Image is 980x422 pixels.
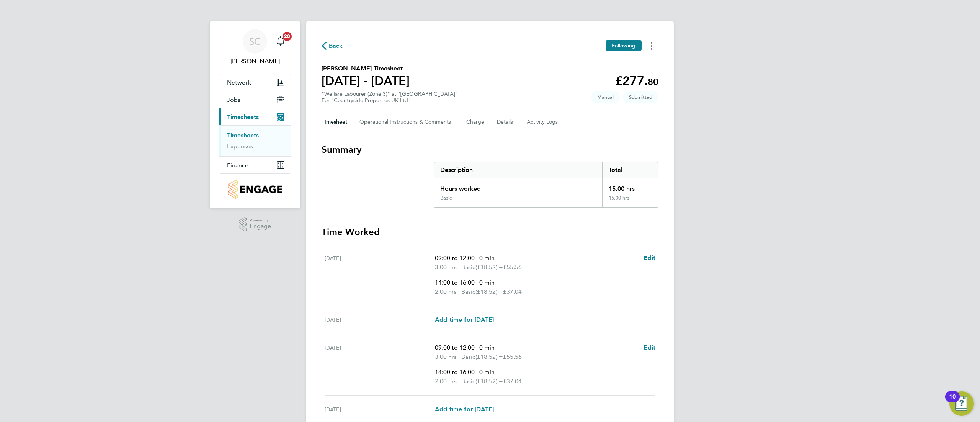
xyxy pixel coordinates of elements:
[458,378,460,385] span: |
[435,288,457,295] span: 2.00 hrs
[227,96,240,103] span: Jobs
[435,254,475,262] span: 09:00 to 12:00
[322,91,458,104] div: "Welfare Labourer (Zone 3)" at "[GEOGRAPHIC_DATA]"
[219,91,291,108] button: Jobs
[612,42,635,49] span: Following
[227,162,248,169] span: Finance
[466,113,485,131] button: Charge
[461,377,475,386] span: Basic
[325,343,435,386] div: [DATE]
[219,125,291,156] div: Timesheets
[503,263,522,271] span: £55.56
[591,91,620,103] span: This timesheet was manually created.
[250,217,271,224] span: Powered by
[250,223,271,230] span: Engage
[458,288,460,295] span: |
[219,108,291,125] button: Timesheets
[602,178,658,195] div: 15.00 hrs
[435,405,494,414] a: Add time for [DATE]
[949,391,974,416] button: Open Resource Center, 10 new notifications
[476,279,478,286] span: |
[461,352,475,361] span: Basic
[644,254,655,262] span: Edit
[435,368,475,376] span: 14:00 to 16:00
[475,288,503,295] span: (£18.52) =
[503,353,522,360] span: £55.56
[503,288,522,295] span: £37.04
[475,353,503,360] span: (£18.52) =
[527,113,559,131] button: Activity Logs
[606,40,642,51] button: Following
[434,162,658,208] div: Summary
[227,132,259,139] a: Timesheets
[435,316,494,323] span: Add time for [DATE]
[219,29,291,66] a: SC[PERSON_NAME]
[476,344,478,351] span: |
[435,344,475,351] span: 09:00 to 12:00
[602,162,658,178] div: Total
[475,263,503,271] span: (£18.52) =
[644,343,655,352] a: Edit
[602,195,658,207] div: 15.00 hrs
[440,195,452,201] div: Basic
[219,157,291,173] button: Finance
[623,91,658,103] span: This timesheet is Submitted.
[219,74,291,91] button: Network
[322,144,658,156] h3: Summary
[615,74,658,88] app-decimal: £277.
[497,113,514,131] button: Details
[458,263,460,271] span: |
[322,226,658,238] h3: Time Worked
[949,397,956,407] div: 10
[479,254,495,262] span: 0 min
[435,378,457,385] span: 2.00 hrs
[239,217,271,232] a: Powered byEngage
[322,73,410,88] h1: [DATE] - [DATE]
[461,287,475,296] span: Basic
[479,279,495,286] span: 0 min
[435,406,494,413] span: Add time for [DATE]
[435,353,457,360] span: 3.00 hrs
[435,263,457,271] span: 3.00 hrs
[219,57,291,66] span: Sam Carter
[228,180,282,199] img: countryside-properties-logo-retina.png
[325,315,435,324] div: [DATE]
[503,378,522,385] span: £37.04
[458,353,460,360] span: |
[322,41,343,51] button: Back
[322,97,458,104] div: For "Countryside Properties UK Ltd"
[479,368,495,376] span: 0 min
[329,41,343,51] span: Back
[461,263,475,272] span: Basic
[325,254,435,296] div: [DATE]
[227,142,253,150] a: Expenses
[434,178,602,195] div: Hours worked
[435,315,494,324] a: Add time for [DATE]
[322,64,410,73] h2: [PERSON_NAME] Timesheet
[434,162,602,178] div: Description
[644,344,655,351] span: Edit
[210,21,300,208] nav: Main navigation
[648,76,658,87] span: 80
[476,254,478,262] span: |
[325,405,435,414] div: [DATE]
[475,378,503,385] span: (£18.52) =
[359,113,454,131] button: Operational Instructions & Comments
[283,32,292,41] span: 20
[435,279,475,286] span: 14:00 to 16:00
[645,40,658,52] button: Timesheets Menu
[322,113,347,131] button: Timesheet
[249,36,261,46] span: SC
[644,254,655,263] a: Edit
[219,180,291,199] a: Go to home page
[273,29,288,54] a: 20
[476,368,478,376] span: |
[227,79,251,86] span: Network
[227,113,259,121] span: Timesheets
[479,344,495,351] span: 0 min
